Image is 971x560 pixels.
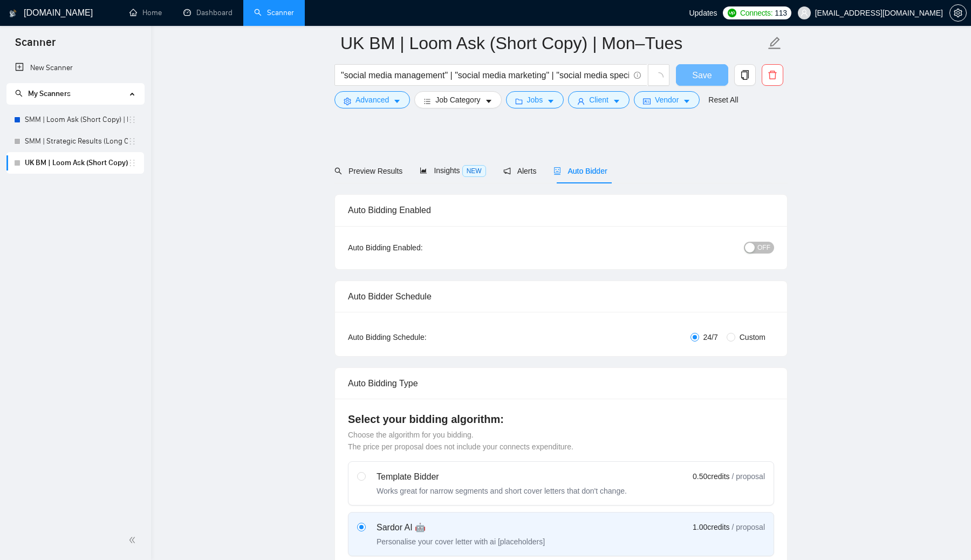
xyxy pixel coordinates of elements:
[377,486,627,496] div: Works great for narrow segments and short cover letters that don't change.
[949,4,967,22] button: setting
[334,167,342,175] span: search
[613,97,620,105] span: caret-down
[435,94,480,106] span: Job Category
[348,331,490,343] div: Auto Bidding Schedule:
[344,97,351,105] span: setting
[420,166,485,175] span: Insights
[414,91,501,108] button: barsJob Categorycaret-down
[393,97,401,105] span: caret-down
[15,90,23,97] span: search
[25,152,128,174] a: UK BM | Loom Ask (Short Copy) | Mon–Tues
[577,97,585,105] span: user
[420,167,427,174] span: area-chart
[527,94,543,106] span: Jobs
[6,35,64,57] span: Scanner
[654,72,664,82] span: loading
[6,152,144,174] li: UK BM | Loom Ask (Short Copy) | Mon–Tues
[693,521,729,533] span: 1.00 credits
[589,94,608,106] span: Client
[341,69,629,82] input: Search Freelance Jobs...
[683,97,690,105] span: caret-down
[655,94,679,106] span: Vendor
[553,167,607,175] span: Auto Bidder
[503,167,537,175] span: Alerts
[340,30,765,57] input: Scanner name...
[423,97,431,105] span: bars
[728,9,736,17] img: upwork-logo.png
[634,91,700,108] button: idcardVendorcaret-down
[334,167,402,175] span: Preview Results
[254,8,294,17] a: searchScanner
[735,331,770,343] span: Custom
[9,5,17,22] img: logo
[762,70,783,80] span: delete
[515,97,523,105] span: folder
[732,522,765,532] span: / proposal
[506,91,564,108] button: folderJobscaret-down
[25,131,128,152] a: SMM | Strategic Results (Long Copy) | Sat/Sun
[183,8,233,17] a: dashboardDashboard
[503,167,511,175] span: notification
[732,471,765,482] span: / proposal
[28,89,71,98] span: My Scanners
[740,7,772,19] span: Connects:
[950,9,966,17] span: setting
[547,97,555,105] span: caret-down
[129,8,162,17] a: homeHome
[801,9,808,17] span: user
[355,94,389,106] span: Advanced
[689,9,717,17] span: Updates
[768,36,782,50] span: edit
[128,115,136,124] span: holder
[25,109,128,131] a: SMM | Loom Ask (Short Copy) | Mon–Tues
[348,242,490,254] div: Auto Bidding Enabled:
[15,57,135,79] a: New Scanner
[699,331,722,343] span: 24/7
[693,470,729,482] span: 0.50 credits
[775,7,787,19] span: 113
[568,91,630,108] button: userClientcaret-down
[128,137,136,146] span: holder
[128,159,136,167] span: holder
[6,109,144,131] li: SMM | Loom Ask (Short Copy) | Mon–Tues
[485,97,493,105] span: caret-down
[708,94,738,106] a: Reset All
[15,89,71,98] span: My Scanners
[553,167,561,175] span: robot
[6,57,144,79] li: New Scanner
[462,165,486,177] span: NEW
[377,521,545,534] div: Sardor AI 🤖
[676,64,728,86] button: Save
[634,72,641,79] span: info-circle
[692,69,712,82] span: Save
[762,64,783,86] button: delete
[348,368,774,399] div: Auto Bidding Type
[377,536,545,547] div: Personalise your cover letter with ai [placeholders]
[334,91,410,108] button: settingAdvancedcaret-down
[949,9,967,17] a: setting
[128,535,139,545] span: double-left
[348,431,573,451] span: Choose the algorithm for you bidding. The price per proposal does not include your connects expen...
[348,412,774,427] h4: Select your bidding algorithm:
[377,470,627,483] div: Template Bidder
[734,64,756,86] button: copy
[6,131,144,152] li: SMM | Strategic Results (Long Copy) | Sat/Sun
[643,97,651,105] span: idcard
[348,195,774,226] div: Auto Bidding Enabled
[735,70,755,80] span: copy
[348,281,774,312] div: Auto Bidder Schedule
[757,242,770,254] span: OFF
